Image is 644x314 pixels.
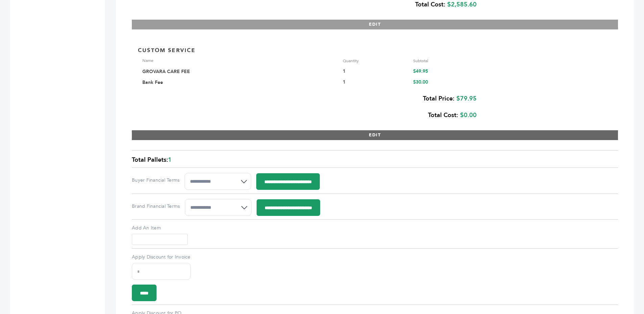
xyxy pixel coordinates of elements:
label: Buyer Financial Terms [132,177,180,184]
div: $49.95 [413,68,478,75]
div: 1 [343,79,408,86]
button: EDIT [132,20,618,29]
div: GROVARA CARE FEE [142,68,338,75]
b: Total Cost: [428,111,458,119]
label: Apply Discount for Invoice [132,254,191,261]
div: $79.95 $0.00 [138,90,477,124]
p: Custom Service [138,47,196,54]
span: 1 [168,156,172,164]
b: Total Price: [423,94,454,103]
div: $30.00 [413,79,478,86]
span: Total Pallets: [132,156,168,164]
div: 1 [343,68,408,75]
div: Name [142,58,338,64]
div: Quantity [343,58,408,64]
label: Brand Financial Terms [132,203,180,210]
button: EDIT [132,130,618,140]
div: Bank Fee [142,79,338,86]
label: Add An Item [132,225,618,231]
div: Subtotal [413,58,478,64]
b: Total Cost: [415,0,445,9]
